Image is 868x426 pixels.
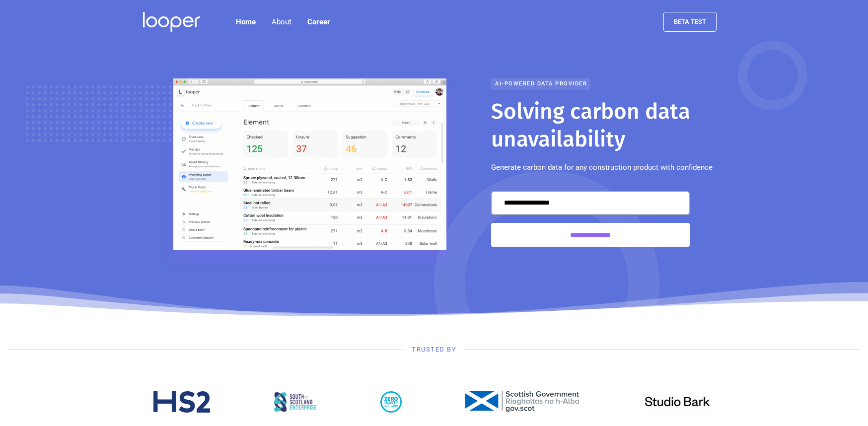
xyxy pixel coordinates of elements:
p: Generate carbon data for any construction product with confidence [491,161,713,173]
div: About [272,16,291,28]
a: beta test [663,12,717,32]
div: Trusted by [412,345,456,355]
a: Home [228,12,264,32]
div: AI-powered data provider [491,78,590,90]
div: About [264,12,299,32]
a: Career [299,12,338,32]
form: Email Form [491,191,690,247]
h1: Solving carbon data unavailability [491,98,724,153]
